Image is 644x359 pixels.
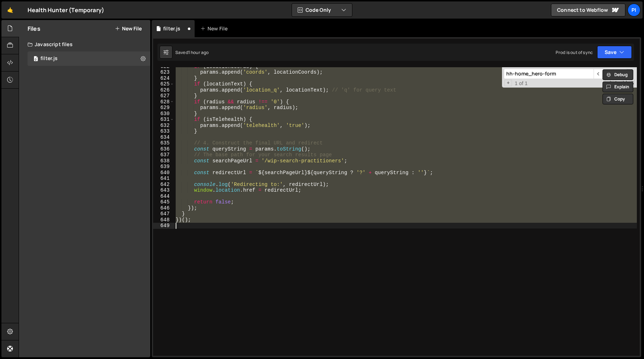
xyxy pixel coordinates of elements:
div: 649 [153,223,174,229]
div: Health Hunter (Temporary) [28,6,104,14]
div: filter.js [40,55,58,62]
div: 636 [153,146,174,152]
div: 648 [153,217,174,223]
div: 640 [153,170,174,176]
div: 631 [153,117,174,123]
div: New File [200,25,230,32]
h2: Files [28,25,40,33]
div: 1 hour ago [188,49,209,55]
div: 630 [153,111,174,117]
button: Copy [602,94,633,104]
button: Code Only [292,4,352,16]
span: ​ [594,69,604,79]
div: 639 [153,164,174,170]
button: New File [115,26,142,31]
div: 627 [153,93,174,99]
div: 624 [153,75,174,82]
div: 643 [153,187,174,193]
button: Save [597,46,632,59]
div: Saved [175,49,209,55]
input: Search for [504,69,594,79]
div: 635 [153,140,174,146]
button: Explain [602,82,633,92]
div: 645 [153,199,174,205]
div: 638 [153,158,174,164]
div: Prod is out of sync [556,49,593,55]
div: 634 [153,134,174,141]
div: filter.js [163,25,180,32]
div: 637 [153,152,174,158]
div: 625 [153,81,174,87]
div: Javascript files [19,37,150,51]
div: 633 [153,128,174,134]
div: 623 [153,69,174,75]
div: 647 [153,211,174,217]
div: 642 [153,182,174,188]
a: Connect to Webflow [551,4,625,16]
span: Toggle Replace mode [504,80,512,87]
span: 1 of 1 [512,80,531,87]
div: 629 [153,105,174,111]
div: 632 [153,123,174,129]
div: 16494/44708.js [28,51,150,66]
a: Pi [628,4,640,16]
div: 646 [153,205,174,211]
button: Debug [602,69,633,80]
div: 626 [153,87,174,93]
div: 628 [153,99,174,105]
div: 641 [153,176,174,182]
span: 0 [34,56,38,62]
a: 🤙 [1,1,19,19]
div: 644 [153,193,174,200]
